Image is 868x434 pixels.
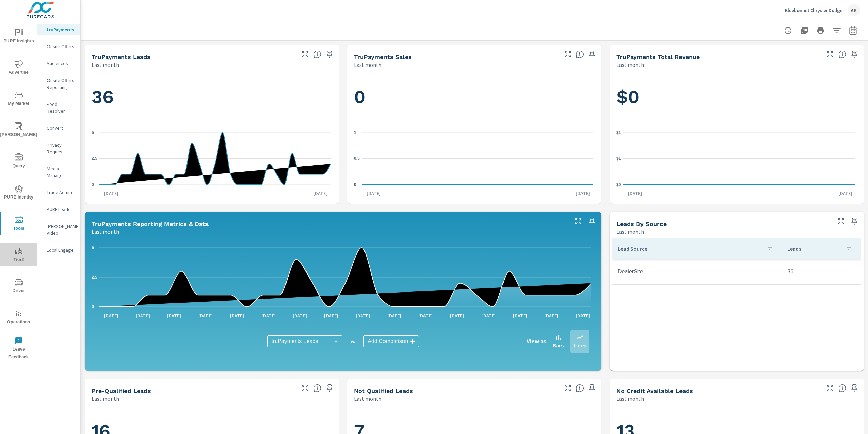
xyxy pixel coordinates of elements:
p: Lines [574,341,586,350]
text: 0 [354,182,356,187]
p: [DATE] [319,312,343,319]
div: Onsite Offers Reporting [37,75,80,92]
span: Tier2 [2,247,35,264]
span: Save this to your personalized report [324,49,335,60]
span: A basic review has been done and approved the credit worthiness of the lead by the configured cre... [313,384,321,392]
p: Last month [354,61,381,69]
span: PURE Identity [2,185,35,201]
p: [DATE] [571,190,595,197]
button: Print Report [814,24,827,37]
text: 5 [92,245,94,250]
span: Driver [2,278,35,295]
span: Leave Feedback [2,337,35,361]
div: Convert [37,123,80,133]
button: Make Fullscreen [825,383,835,394]
div: Media Manager [37,164,80,181]
button: Make Fullscreen [573,216,584,227]
div: Trade Admin [37,187,80,197]
div: [PERSON_NAME] Video [37,221,80,238]
span: Total revenue from sales matched to a truPayments lead. [Source: This data is sourced from the de... [838,50,846,58]
span: My Market [2,91,35,108]
p: Privacy Request [47,141,75,155]
div: Audiences [37,58,80,69]
text: 0 [92,182,94,187]
span: Query [2,153,35,170]
span: truPayments Leads [271,338,318,345]
p: PURE Leads [47,206,75,213]
button: Select Date Range [846,24,860,37]
button: Make Fullscreen [562,49,573,60]
span: Add Comparison [368,338,408,345]
text: 1 [354,130,356,135]
p: Last month [92,61,119,69]
p: Onsite Offers Reporting [47,77,75,91]
p: [PERSON_NAME] Video [47,223,75,237]
p: Feed Resolver [47,101,75,114]
p: [DATE] [571,312,595,319]
p: [DATE] [194,312,217,319]
p: [DATE] [257,312,280,319]
span: [PERSON_NAME] [2,122,35,139]
p: Bars [553,341,564,350]
span: Save this to your personalized report [849,383,860,394]
button: Make Fullscreen [825,49,835,60]
span: A lead that has been submitted but has not gone through the credit application process. [838,384,846,392]
p: vs [342,338,363,344]
h5: Not Qualified Leads [354,387,413,394]
button: "Export Report to PDF" [797,24,811,37]
span: The number of truPayments leads. [313,50,321,58]
text: $1 [616,130,621,135]
div: Privacy Request [37,140,80,157]
span: Tools [2,216,35,232]
button: Make Fullscreen [562,383,573,394]
h5: truPayments Sales [354,53,412,60]
p: [DATE] [351,312,375,319]
p: Convert [47,125,75,131]
p: [DATE] [162,312,186,319]
p: Last month [92,395,119,403]
p: [DATE] [833,190,857,197]
button: Make Fullscreen [835,216,846,227]
text: $0 [616,182,621,187]
p: [DATE] [382,312,406,319]
h5: truPayments Total Revenue [616,53,700,60]
span: Save this to your personalized report [587,383,597,394]
p: [DATE] [99,312,123,319]
p: Media Manager [47,165,75,179]
button: Apply Filters [830,24,844,37]
h1: 0 [354,86,595,109]
p: [DATE] [539,312,563,319]
p: [DATE] [309,190,332,197]
span: PURE Insights [2,29,35,45]
div: Add Comparison [363,335,419,347]
text: 0.5 [354,156,360,161]
p: [DATE] [362,190,386,197]
h5: No Credit Available Leads [616,387,693,394]
p: Last month [354,395,381,403]
td: DealerSite [612,263,782,280]
p: [DATE] [477,312,500,319]
div: truPayments Leads [267,335,342,347]
text: 0 [92,304,94,309]
p: [DATE] [445,312,469,319]
span: A basic review has been done and has not approved the credit worthiness of the lead by the config... [576,384,584,392]
span: Advertise [2,60,35,76]
h1: $0 [616,86,857,109]
h5: Leads By Source [616,220,667,227]
p: Last month [616,228,644,236]
text: $1 [616,156,621,161]
span: Save this to your personalized report [849,49,860,60]
text: 2.5 [92,275,97,280]
p: Audiences [47,60,75,67]
p: Onsite Offers [47,43,75,50]
h5: Pre-Qualified Leads [92,387,151,394]
div: Feed Resolver [37,99,80,116]
p: Trade Admin [47,189,75,196]
span: Save this to your personalized report [587,216,597,227]
p: [DATE] [99,190,123,197]
span: Save this to your personalized report [587,49,597,60]
div: PURE Leads [37,204,80,214]
span: Save this to your personalized report [324,383,335,394]
span: Number of sales matched to a truPayments lead. [Source: This data is sourced from the dealer's DM... [576,50,584,58]
span: Operations [2,309,35,326]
